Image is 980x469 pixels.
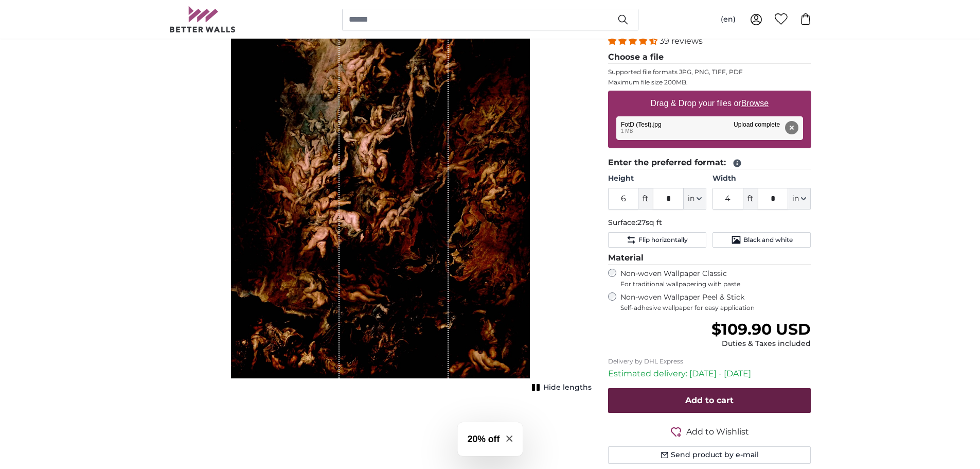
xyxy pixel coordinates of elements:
[608,36,660,46] span: 4.36 stars
[712,173,811,184] label: Width
[712,232,811,248] button: Black and white
[620,304,811,312] span: Self-adhesive wallpaper for easy application
[169,6,236,32] img: Betterwalls
[792,194,799,204] span: in
[638,188,653,210] span: ft
[685,395,734,405] span: Add to cart
[646,93,772,114] label: Drag & Drop your files or
[688,194,694,204] span: in
[711,320,811,339] span: $109.90 USD
[686,426,749,438] span: Add to Wishlist
[608,68,811,76] p: Supported file formats JPG, PNG, TIFF, PDF
[711,339,811,349] div: Duties & Taxes included
[608,368,811,380] p: Estimated delivery: [DATE] - [DATE]
[637,218,662,227] span: 27sq ft
[660,36,703,46] span: 39 reviews
[608,51,811,64] legend: Choose a file
[620,292,811,312] label: Non-woven Wallpaper Peel & Stick
[743,188,758,210] span: ft
[741,99,769,108] u: Browse
[529,380,592,395] button: Hide lengths
[620,269,811,288] label: Non-woven Wallpaper Classic
[788,188,811,210] button: in
[608,157,811,169] legend: Enter the preferred format:
[684,188,706,210] button: in
[608,173,706,184] label: Height
[638,236,688,244] span: Flip horizontally
[608,78,811,86] p: Maximum file size 200MB.
[608,425,811,438] button: Add to Wishlist
[620,280,811,288] span: For traditional wallpapering with paste
[712,10,744,29] button: (en)
[543,383,592,393] span: Hide lengths
[608,446,811,464] button: Send product by e-mail
[608,388,811,413] button: Add to cart
[608,357,811,366] p: Delivery by DHL Express
[608,232,706,248] button: Flip horizontally
[743,236,793,244] span: Black and white
[608,252,811,265] legend: Material
[608,218,811,228] p: Surface:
